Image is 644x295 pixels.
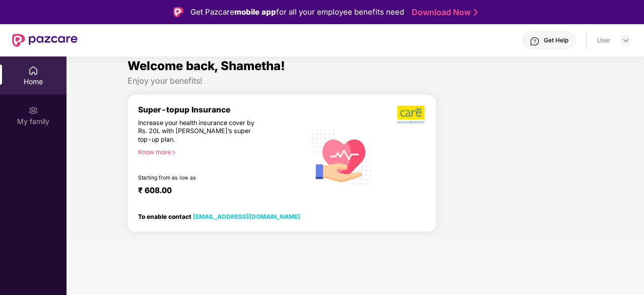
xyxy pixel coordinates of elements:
img: svg+xml;base64,PHN2ZyBpZD0iSGVscC0zMngzMiIgeG1sbnM9Imh0dHA6Ly93d3cudzMub3JnLzIwMDAvc3ZnIiB3aWR0aD... [530,36,540,46]
img: svg+xml;base64,PHN2ZyB3aWR0aD0iMjAiIGhlaWdodD0iMjAiIHZpZXdCb3g9IjAgMCAyMCAyMCIgZmlsbD0ibm9uZSIgeG... [28,105,38,115]
div: User [597,36,611,44]
div: Enjoy your benefits! [127,76,583,86]
span: Welcome back, Shametha! [127,58,285,73]
img: New Pazcare Logo [12,34,78,47]
div: ₹ 608.00 [138,186,296,198]
img: svg+xml;base64,PHN2ZyBpZD0iSG9tZSIgeG1sbnM9Imh0dHA6Ly93d3cudzMub3JnLzIwMDAvc3ZnIiB3aWR0aD0iMjAiIG... [28,66,38,76]
strong: mobile app [234,7,276,17]
div: Increase your health insurance cover by Rs. 20L with [PERSON_NAME]’s super top-up plan. [138,119,263,144]
img: Logo [173,7,183,17]
img: b5dec4f62d2307b9de63beb79f102df3.png [397,105,426,124]
a: [EMAIL_ADDRESS][DOMAIN_NAME] [193,213,300,220]
div: Starting from as low as [138,174,263,182]
div: To enable contact [138,213,300,220]
div: Know more [138,148,300,155]
img: Stroke [474,7,478,18]
span: right [171,150,176,155]
img: svg+xml;base64,PHN2ZyBpZD0iRHJvcGRvd24tMzJ4MzIiIHhtbG5zPSJodHRwOi8vd3d3LnczLm9yZy8yMDAwL3N2ZyIgd2... [622,36,630,44]
a: Download Now [412,7,475,18]
div: Super-topup Insurance [138,105,306,114]
div: Get Help [544,36,568,44]
img: svg+xml;base64,PHN2ZyB4bWxucz0iaHR0cDovL3d3dy53My5vcmcvMjAwMC9zdmciIHhtbG5zOnhsaW5rPSJodHRwOi8vd3... [306,120,378,193]
div: Get Pazcare for all your employee benefits need [190,6,404,18]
